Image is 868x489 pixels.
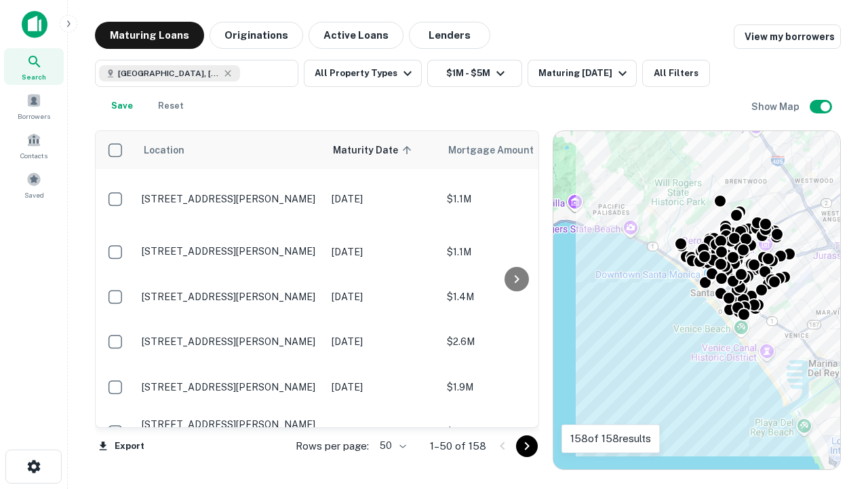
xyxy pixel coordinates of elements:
[309,22,403,49] button: Active Loans
[118,67,220,79] span: [GEOGRAPHIC_DATA], [GEOGRAPHIC_DATA], [GEOGRAPHIC_DATA]
[22,71,46,82] span: Search
[447,424,583,439] p: $3.4M
[447,192,583,206] p: $1.1M
[553,131,840,469] div: 0 0
[332,380,433,395] p: [DATE]
[24,189,44,200] span: Saved
[409,22,490,49] button: Lenders
[135,131,325,169] th: Location
[374,436,408,456] div: 50
[143,142,184,158] span: Location
[4,166,64,203] a: Saved
[325,131,440,169] th: Maturity Date
[142,336,318,348] p: [STREET_ADDRESS][PERSON_NAME]
[332,289,433,304] p: [DATE]
[800,337,868,402] iframe: Chat Widget
[20,150,47,161] span: Contacts
[528,60,637,87] button: Maturing [DATE]
[4,88,64,124] a: Borrowers
[95,22,204,49] button: Maturing Loans
[100,92,144,120] button: Save your search to get updates of matches that match your search criteria.
[447,334,583,349] p: $2.6M
[447,380,583,395] p: $1.9M
[4,127,64,164] a: Contacts
[447,289,583,304] p: $1.4M
[333,142,416,158] span: Maturity Date
[642,60,710,87] button: All Filters
[430,438,486,454] p: 1–50 of 158
[538,65,631,81] div: Maturing [DATE]
[570,431,651,447] p: 158 of 158 results
[142,381,318,393] p: [STREET_ADDRESS][PERSON_NAME]
[210,22,303,49] button: Originations
[142,418,318,431] p: [STREET_ADDRESS][PERSON_NAME]
[304,60,422,87] button: All Property Types
[142,291,318,303] p: [STREET_ADDRESS][PERSON_NAME]
[332,424,433,439] p: [DATE]
[448,142,551,158] span: Mortgage Amount
[332,244,433,259] p: [DATE]
[142,245,318,257] p: [STREET_ADDRESS][PERSON_NAME]
[332,192,433,206] p: [DATE]
[18,111,50,122] span: Borrowers
[149,92,193,120] button: Reset
[95,436,148,456] button: Export
[734,24,841,49] a: View my borrowers
[447,244,583,259] p: $1.1M
[440,131,589,169] th: Mortgage Amount
[142,193,318,205] p: [STREET_ADDRESS][PERSON_NAME]
[4,48,64,85] a: Search
[427,60,522,87] button: $1M - $5M
[516,435,538,457] button: Go to next page
[751,99,802,114] h6: Show Map
[22,11,47,38] img: capitalize-icon.png
[296,438,369,454] p: Rows per page:
[332,334,433,349] p: [DATE]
